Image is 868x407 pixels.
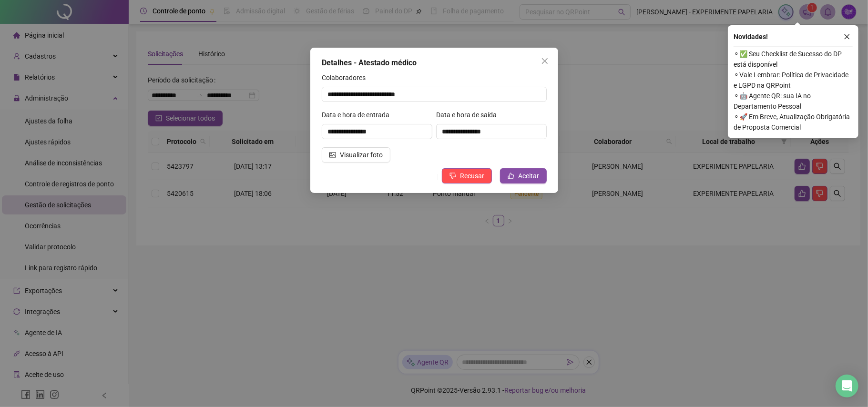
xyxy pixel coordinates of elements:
button: Close [537,53,552,69]
label: Data e hora de saída [436,110,503,120]
span: picture [329,152,336,158]
span: ⚬ Vale Lembrar: Política de Privacidade e LGPD na QRPoint [734,70,853,91]
span: Novidades ! [734,31,768,42]
div: Open Intercom Messenger [836,375,858,397]
label: Colaboradores [322,72,372,83]
span: Visualizar foto [340,150,383,160]
span: ⚬ ✅ Seu Checklist de Sucesso do DP está disponível [734,49,853,70]
span: close [541,57,549,65]
button: Visualizar foto [322,147,390,163]
span: like [508,173,514,179]
span: dislike [449,173,456,179]
label: Data e hora de entrada [322,110,396,120]
div: Detalhes - Atestado médico [322,57,547,69]
button: Aceitar [500,168,547,183]
span: close [844,33,850,40]
span: ⚬ 🚀 Em Breve, Atualização Obrigatória de Proposta Comercial [734,112,853,132]
span: Recusar [460,171,484,181]
span: Aceitar [518,171,539,181]
span: ⚬ 🤖 Agente QR: sua IA no Departamento Pessoal [734,91,853,112]
button: Recusar [442,168,492,183]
